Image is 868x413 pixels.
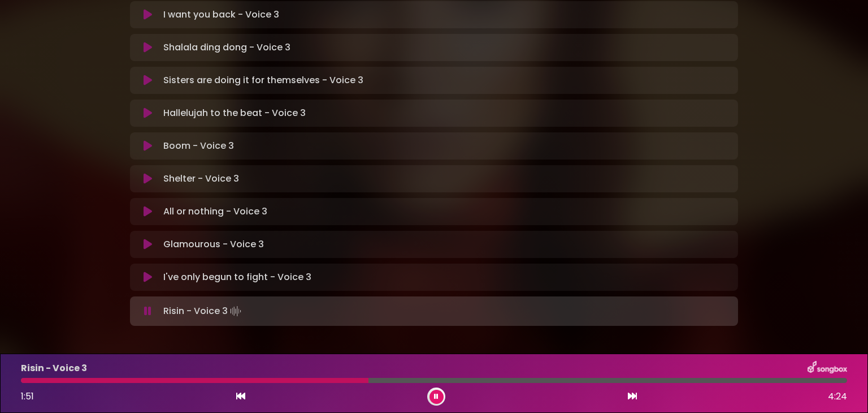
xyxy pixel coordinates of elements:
[163,106,306,120] p: Hallelujah to the beat - Voice 3
[163,139,234,153] p: Boom - Voice 3
[21,362,87,375] p: Risin - Voice 3
[163,205,267,218] p: All or nothing - Voice 3
[163,41,290,54] p: Shalala ding dong - Voice 3
[163,270,311,284] p: I've only begun to fight - Voice 3
[163,238,264,251] p: Glamourous - Voice 3
[808,361,847,376] img: songbox-logo-white.png
[228,303,244,319] img: waveform4.gif
[163,8,279,21] p: I want you back - Voice 3
[163,303,244,319] p: Risin - Voice 3
[163,172,239,186] p: Shelter - Voice 3
[163,74,363,87] p: Sisters are doing it for themselves - Voice 3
